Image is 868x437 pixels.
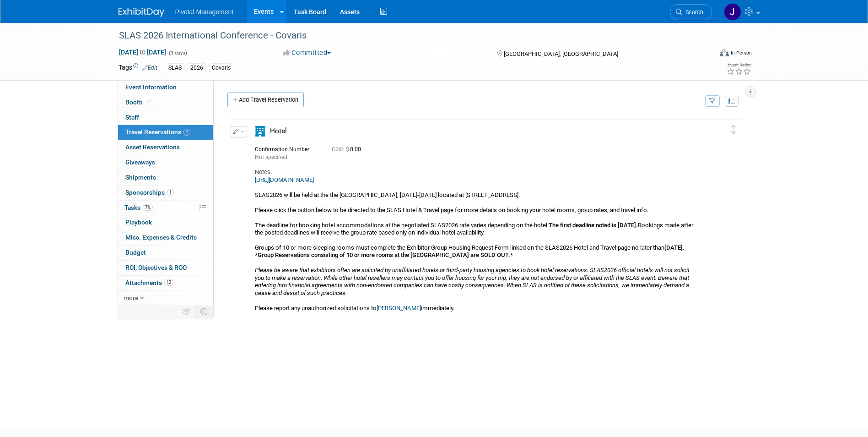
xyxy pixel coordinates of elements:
[147,99,151,104] i: Booth reservation complete
[116,27,698,44] div: SLAS 2026 International Conference - Covaris
[179,306,195,317] td: Personalize Event Tab Strip
[227,93,304,107] a: Add Travel Reservation
[125,264,187,271] span: ROI, Objectives & ROO
[124,294,138,301] span: more
[709,98,716,104] i: Filter by Traveler
[727,63,751,67] div: Event Rating
[125,218,152,226] span: Playbook
[164,279,173,286] span: 12
[724,3,741,21] img: Jessica Gatton
[125,114,139,121] span: Staff
[125,128,190,136] span: Travel Reservations
[720,49,729,56] img: Format-Inperson.png
[255,267,690,296] i: Please be aware that exhibitors often are solicited by unaffiliated hotels or third-party housing...
[255,176,700,312] div: SLAS2026 will be held at the the [GEOGRAPHIC_DATA], [DATE]-[DATE] located at [STREET_ADDRESS]. Pl...
[175,8,234,16] span: Pivotal Management
[194,306,213,317] td: Toggle Event Tabs
[377,305,421,311] a: [PERSON_NAME]
[549,222,638,229] b: The first deadline noted is [DATE].
[118,201,213,215] a: Tasks7%
[332,146,350,153] span: Cost: $
[209,63,233,73] div: Covaris
[118,291,213,306] a: more
[118,246,213,260] a: Budget
[125,234,197,241] span: Misc. Expenses & Credits
[125,279,173,286] span: Attachments
[125,249,146,256] span: Budget
[118,155,213,170] a: Giveaways
[118,186,213,200] a: Sponsorships1
[125,174,156,181] span: Shipments
[118,215,213,230] a: Playbook
[125,83,177,91] span: Event Information
[143,204,153,211] span: 7%
[138,49,147,56] span: to
[118,95,213,110] a: Booth
[119,48,167,56] span: [DATE] [DATE]
[270,127,287,135] span: Hotel
[125,143,180,151] span: Asset Reservations
[730,49,752,56] div: In-Person
[255,143,318,153] div: Confirmation Number:
[166,63,184,73] div: SLAS
[682,9,703,16] span: Search
[255,244,685,258] b: [DATE]. *Group Reservations consisting of 10 or more rooms at the [GEOGRAPHIC_DATA] are SOLD OUT.*
[168,50,187,56] span: (3 days)
[118,170,213,185] a: Shipments
[504,50,618,57] span: [GEOGRAPHIC_DATA], [GEOGRAPHIC_DATA]
[255,168,700,176] div: Notes:
[255,126,265,137] i: Hotel
[119,63,157,73] td: Tags
[125,98,153,106] span: Booth
[118,125,213,140] a: Travel Reservations1
[167,189,174,196] span: 1
[118,261,213,275] a: ROI, Objectives & ROO
[118,140,213,155] a: Asset Reservations
[255,154,287,160] span: Not specified
[670,4,712,20] a: Search
[332,146,365,153] span: 0.00
[125,158,155,166] span: Giveaways
[731,125,736,134] i: Click and drag to move item
[118,230,213,245] a: Misc. Expenses & Credits
[125,189,174,196] span: Sponsorships
[255,176,314,183] a: [URL][DOMAIN_NAME]
[118,110,213,125] a: Staff
[119,8,164,17] img: ExhibitDay
[280,48,334,58] button: Committed
[183,129,190,136] span: 1
[124,204,153,211] span: Tasks
[142,65,157,71] a: Edit
[118,80,213,95] a: Event Information
[118,276,213,290] a: Attachments12
[188,63,206,73] div: 2026
[658,48,752,61] div: Event Format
